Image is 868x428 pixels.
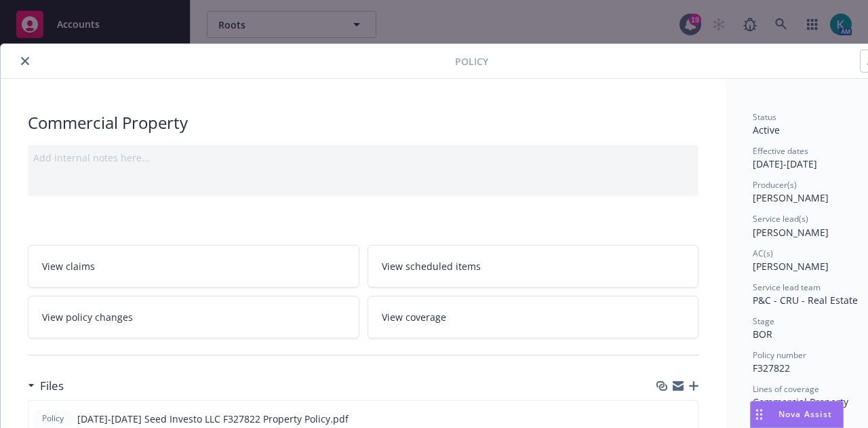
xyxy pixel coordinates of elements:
[753,383,819,395] span: Lines of coverage
[39,412,66,425] span: Policy
[753,349,806,361] span: Policy number
[28,111,698,134] div: Commercial Property
[42,310,133,324] span: View policy changes
[382,259,481,273] span: View scheduled items
[368,296,699,338] a: View coverage
[753,281,821,293] span: Service lead team
[753,111,776,123] span: Status
[40,377,64,395] h3: Files
[753,362,790,374] span: F327822
[753,315,774,327] span: Stage
[751,402,768,427] div: Drag to move
[753,226,829,239] span: [PERSON_NAME]
[42,259,95,273] span: View claims
[753,260,829,273] span: [PERSON_NAME]
[658,412,669,426] button: download file
[33,151,693,165] div: Add internal notes here...
[17,53,33,69] button: close
[382,310,446,324] span: View coverage
[778,408,832,420] span: Nova Assist
[753,145,808,157] span: Effective dates
[753,328,772,341] span: BOR
[753,213,808,225] span: Service lead(s)
[680,412,692,426] button: preview file
[455,54,488,69] span: Policy
[28,245,359,288] a: View claims
[77,412,349,426] span: [DATE]-[DATE] Seed Investo LLC F327822 Property Policy.pdf
[28,296,359,338] a: View policy changes
[753,191,829,204] span: [PERSON_NAME]
[753,248,773,259] span: AC(s)
[753,395,848,408] span: Commercial Property
[753,294,858,307] span: P&C - CRU - Real Estate
[368,245,699,288] a: View scheduled items
[28,377,64,395] div: Files
[753,179,797,191] span: Producer(s)
[750,401,844,428] button: Nova Assist
[753,123,780,136] span: Active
